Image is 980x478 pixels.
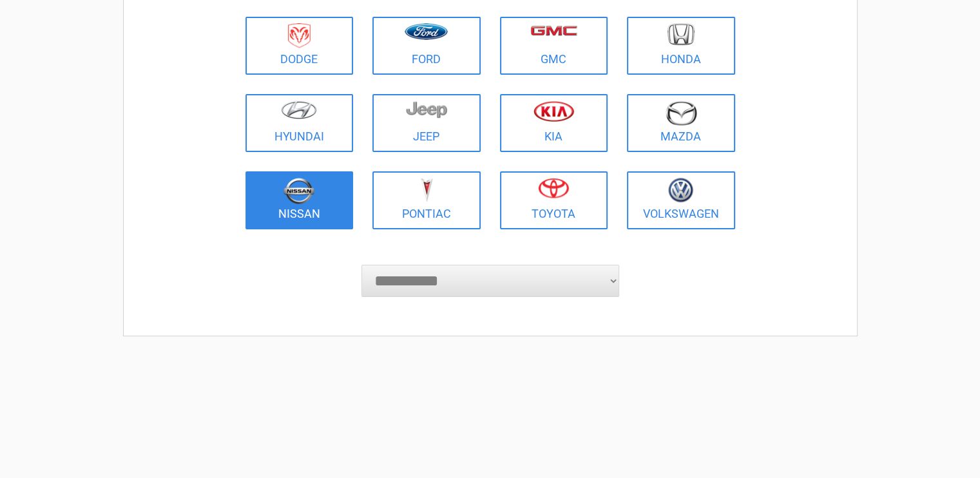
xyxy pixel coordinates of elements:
img: nissan [283,178,314,204]
img: kia [533,100,574,122]
img: pontiac [420,178,433,202]
img: jeep [406,100,447,119]
a: Volkswagen [627,171,735,229]
a: Jeep [372,94,481,152]
a: GMC [500,17,608,75]
img: toyota [538,178,569,198]
img: ford [405,23,448,40]
img: gmc [530,25,577,36]
img: volkswagen [668,178,693,203]
img: mazda [665,100,697,126]
a: Dodge [245,17,354,75]
a: Hyundai [245,94,354,152]
a: Honda [627,17,735,75]
img: hyundai [281,100,317,119]
a: Toyota [500,171,608,229]
a: Mazda [627,94,735,152]
img: honda [668,23,695,46]
a: Ford [372,17,481,75]
a: Nissan [245,171,354,229]
a: Pontiac [372,171,481,229]
img: dodge [288,23,311,48]
a: Kia [500,94,608,152]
